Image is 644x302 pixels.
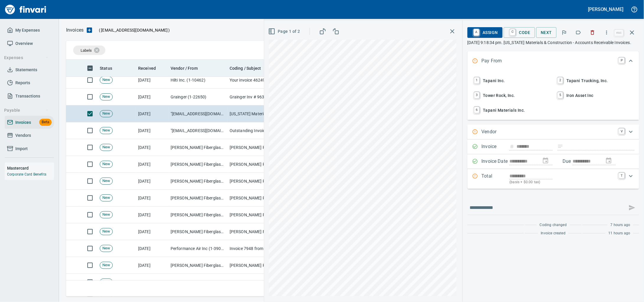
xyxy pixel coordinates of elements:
[2,105,51,116] button: Payable
[468,51,639,71] div: Expand
[136,105,168,122] td: [DATE]
[227,139,345,156] td: [PERSON_NAME] Fiberglass Invoices 76882, 76880 & 76902
[227,105,345,122] td: [US_STATE] Materials & Construction - Accounts Receivable Invoices
[100,195,112,201] span: New
[136,173,168,190] td: [DATE]
[39,119,52,126] span: Beta
[227,89,345,105] td: Grainger Inv # 9636781651 PO# 96673.5450061
[100,65,112,72] span: Status
[600,26,613,39] button: More
[5,63,54,77] a: Statements
[572,26,585,39] button: Labels
[171,65,198,72] span: Vendor / From
[482,128,510,136] p: Vendor
[136,240,168,257] td: [DATE]
[5,37,54,50] a: Overview
[227,274,345,291] td: [PERSON_NAME] Fiberglass Invoices 76882, 76880 & 76902
[611,222,630,228] span: 7 hours ago
[100,94,112,100] span: New
[15,145,28,152] span: Import
[168,72,227,89] td: Hilti Inc. (1-10462)
[81,48,92,53] span: Labels
[2,52,51,63] button: Expenses
[100,246,112,251] span: New
[619,57,625,63] a: P
[540,222,567,228] span: Coding changed
[510,179,615,185] p: (basis + $0.00 tax)
[66,27,84,34] p: Invoices
[168,190,227,207] td: [PERSON_NAME] Fiberglass Repair (1-30538)
[168,257,227,274] td: [PERSON_NAME] Fiberglass Repair (1-30538)
[474,77,480,84] a: 1
[7,165,54,171] h6: Mastercard
[554,89,636,102] button: 5Iron Asset Inc
[136,156,168,173] td: [DATE]
[625,201,639,215] span: This records your message into the invoice and notifies anyone mentioned
[473,90,550,100] span: Tower Rock, Inc.
[509,27,530,38] span: Code
[15,66,37,74] span: Statements
[473,76,550,86] span: Tapani Inc.
[100,27,168,33] span: [EMAIL_ADDRESS][DOMAIN_NAME]
[15,132,31,139] span: Vendors
[227,190,345,207] td: [PERSON_NAME] Fiberglass Invoices 76882, 76880 & 76902
[136,139,168,156] td: [DATE]
[468,27,503,38] button: AAssign
[269,28,300,35] span: Page 1 of 2
[100,229,112,234] span: New
[470,74,553,87] button: 1Tapani Inc.
[227,156,345,173] td: [PERSON_NAME] Fiberglass Invoices 76882, 76880 & 76902
[536,27,557,38] button: Next
[468,40,639,46] p: [DATE] 9:18:34 pm. [US_STATE] Materials & Construction - Accounts Receivable Invoices.
[168,274,227,291] td: [PERSON_NAME] Fiberglass Repair (1-30538)
[619,128,625,134] a: V
[587,5,625,14] button: [PERSON_NAME]
[136,274,168,291] td: [DATE]
[5,129,54,142] a: Vendors
[168,156,227,173] td: [PERSON_NAME] Fiberglass Repair (1-30538)
[474,107,480,113] a: 6
[558,26,571,39] button: Flag
[95,27,170,33] p: ( )
[609,230,630,236] span: 11 hours ago
[554,74,636,87] button: 2Tapani Trucking, Inc.
[168,207,227,223] td: [PERSON_NAME] Fiberglass Repair (1-30538)
[558,77,563,84] a: 2
[66,27,84,34] nav: breadcrumb
[84,27,95,34] button: Upload an Invoice
[15,79,30,87] span: Reports
[472,27,498,38] span: Assign
[558,92,563,98] a: 5
[586,26,599,39] button: Discard
[136,122,168,139] td: [DATE]
[100,65,120,72] span: Status
[541,230,566,236] span: Invoice created
[541,29,552,36] span: Next
[5,90,54,103] a: Transactions
[168,240,227,257] td: Performance Air Inc (1-39038)
[15,40,33,47] span: Overview
[5,24,54,37] a: My Expenses
[474,29,479,35] a: A
[470,89,553,102] button: 3Tower Rock, Inc.
[100,128,112,133] span: New
[482,173,510,185] p: Total
[227,122,345,139] td: Outstanding Invoice(s) inv 464667 - HIRE
[4,54,49,61] span: Expenses
[7,172,46,176] a: Corporate Card Benefits
[556,76,634,86] span: Tapani Trucking, Inc.
[4,2,48,17] img: Finvari
[100,77,112,83] span: New
[171,65,205,72] span: Vendor / From
[227,72,345,89] td: Your invoice 4624973192 from [DATE]
[100,111,112,116] span: New
[138,65,164,72] span: Received
[5,116,54,129] a: InvoicesBeta
[556,90,634,100] span: Iron Asset Inc
[168,173,227,190] td: [PERSON_NAME] Fiberglass Repair (1-30538)
[100,161,112,167] span: New
[473,105,550,115] span: Tapani Materials Inc.
[136,190,168,207] td: [DATE]
[227,240,345,257] td: Invoice 7948 from Performance Air Inc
